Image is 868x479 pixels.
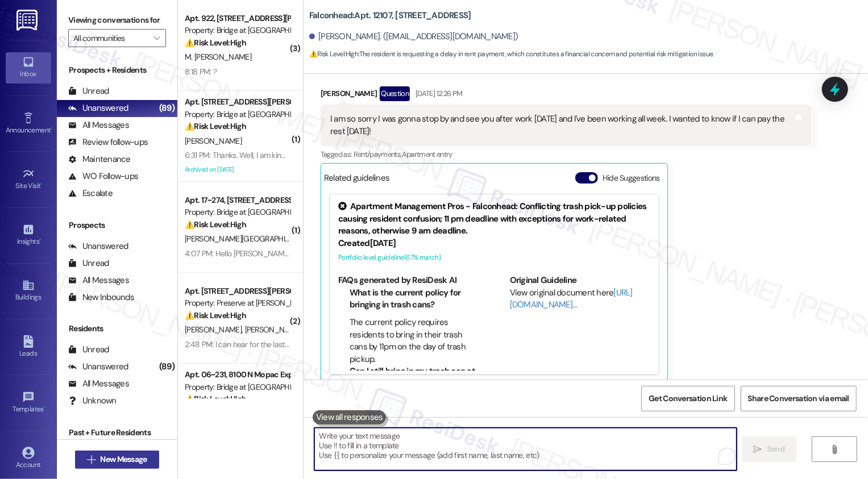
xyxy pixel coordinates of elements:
div: Property: Preserve at [PERSON_NAME][GEOGRAPHIC_DATA] [185,297,290,309]
span: [PERSON_NAME][GEOGRAPHIC_DATA] [185,234,314,244]
label: Viewing conversations for [68,11,166,29]
div: Created [DATE] [338,238,650,249]
strong: ⚠️ Risk Level: High [185,394,246,404]
span: • [41,180,43,188]
button: Share Conversation via email [741,386,857,411]
a: Templates • [6,388,51,418]
strong: ⚠️ Risk Level: High [185,219,246,230]
div: I am so sorry I was gonna stop by and see you after work [DATE] and I've been working all week. I... [330,113,794,138]
i:  [830,445,839,454]
textarea: To enrich screen reader interactions, please activate Accessibility in Grammarly extension settings [314,428,737,470]
span: • [51,124,52,132]
span: [PERSON_NAME] [244,324,301,335]
div: All Messages [68,274,129,286]
a: Account [6,443,51,474]
button: New Message [75,451,159,469]
i:  [87,455,95,464]
div: Property: Bridge at [GEOGRAPHIC_DATA] [185,381,290,393]
div: Residents [57,323,177,335]
div: Tagged as: [321,146,812,163]
span: Share Conversation via email [748,393,849,405]
button: Send [742,436,797,462]
div: (89) [156,99,177,117]
a: Insights • [6,220,51,251]
li: The current policy requires residents to bring in their trash cans by 11pm on the day of trash pi... [350,316,479,365]
div: (89) [156,358,177,376]
b: Original Guideline [510,274,577,286]
div: [PERSON_NAME]. ([EMAIL_ADDRESS][DOMAIN_NAME]) [309,31,518,43]
div: Property: Bridge at [GEOGRAPHIC_DATA] [185,206,290,218]
div: Prospects + Residents [57,64,177,76]
b: FAQs generated by ResiDesk AI [338,274,456,286]
div: [PERSON_NAME] [321,86,812,105]
span: Apartment entry [402,149,452,159]
strong: ⚠️ Risk Level: High [185,310,246,320]
img: ResiDesk Logo [16,10,40,31]
div: [DATE] 12:26 PM [413,88,462,99]
div: View original document here [510,287,650,311]
div: Apt. [STREET_ADDRESS][PERSON_NAME] [185,96,290,108]
div: Escalate [68,188,113,199]
div: Unread [68,344,109,356]
div: Prospects [57,219,177,231]
span: Rent/payments , [354,149,402,159]
div: Unanswered [68,240,128,252]
span: Send [767,443,784,455]
label: Hide Suggestions [603,172,660,184]
div: Apt. 922, [STREET_ADDRESS][PERSON_NAME] [185,13,290,24]
a: Inbox [6,52,51,83]
div: All Messages [68,378,129,390]
a: Leads [6,332,51,363]
div: Apt. 17~274, [STREET_ADDRESS] [185,194,290,206]
div: Unread [68,257,109,269]
span: : The resident is requesting a delay in rent payment, which constitutes a financial concern and p... [309,48,714,60]
div: Apt. 06~231, 8100 N Mopac Expwy [185,369,290,381]
div: WO Follow-ups [68,170,138,182]
div: Apartment Management Pros - Falconhead: Conflicting trash pick-up policies causing resident confu... [338,201,650,237]
span: M. [PERSON_NAME] [185,52,251,62]
li: Can I still bring in my trash can at 9am the next morning? [350,365,479,390]
div: Property: Bridge at [GEOGRAPHIC_DATA] [185,109,290,120]
input: All communities [73,29,148,47]
button: Get Conversation Link [641,386,734,411]
span: [PERSON_NAME] [185,324,245,335]
div: Question [380,86,410,101]
b: Falconhead: Apt. 12107, [STREET_ADDRESS] [309,10,471,22]
div: Unread [68,85,109,97]
a: Site Visit • [6,164,51,195]
i:  [754,445,762,454]
div: All Messages [68,119,129,131]
a: [URL][DOMAIN_NAME]… [510,287,633,310]
div: Unanswered [68,361,128,373]
strong: ⚠️ Risk Level: High [185,38,246,48]
div: Unknown [68,395,117,407]
span: • [44,403,45,411]
div: Property: Bridge at [GEOGRAPHIC_DATA] [185,24,290,36]
div: 8:18 PM: ? [185,66,217,77]
div: Past + Future Residents [57,427,177,439]
span: [PERSON_NAME] [185,136,242,146]
div: Archived on [DATE] [184,163,291,177]
div: New Inbounds [68,291,134,303]
span: New Message [100,453,147,465]
div: Unanswered [68,102,128,114]
a: Buildings [6,276,51,306]
div: Related guidelines [324,172,390,189]
div: Apt. [STREET_ADDRESS][PERSON_NAME] [185,285,290,297]
div: Review follow-ups [68,136,148,148]
div: Portfolio level guideline ( 67 % match) [338,252,650,264]
span: • [39,236,41,244]
strong: ⚠️ Risk Level: High [185,121,246,131]
li: What is the current policy for bringing in trash cans? [350,287,479,311]
span: Get Conversation Link [649,393,727,405]
div: Maintenance [68,153,131,165]
i:  [153,34,160,43]
div: 2:48 PM: I can hear for the last three days water running in the walls of my bathroom of neighbor... [185,339,614,349]
strong: ⚠️ Risk Level: High [309,49,358,59]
